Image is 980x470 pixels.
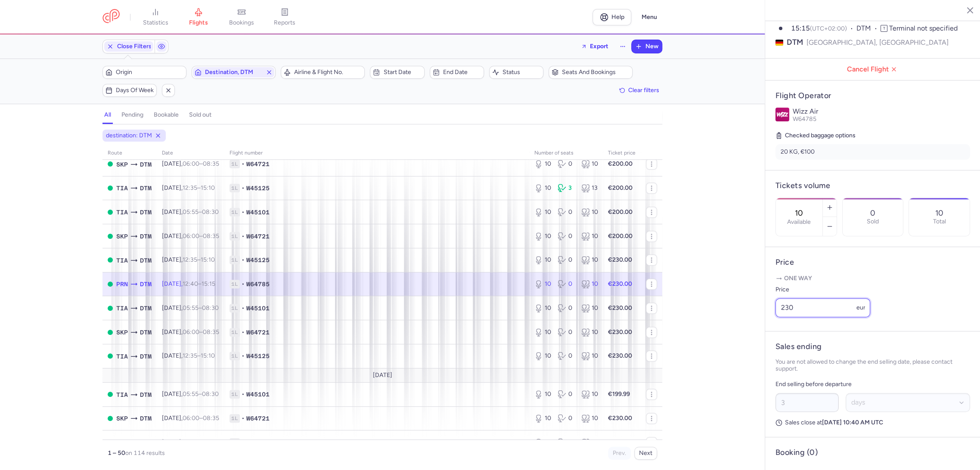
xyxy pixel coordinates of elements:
[787,37,803,48] span: DTM
[229,328,240,337] span: 1L
[608,352,632,359] strong: €230.00
[246,184,270,192] span: W45125
[558,390,574,399] div: 0
[246,256,270,264] span: W45125
[534,352,551,360] div: 10
[534,256,551,264] div: 10
[775,448,818,458] h4: Booking (0)
[229,352,240,360] span: 1L
[183,256,215,263] span: –
[162,160,219,167] span: [DATE],
[634,447,657,460] button: Next
[581,184,598,192] div: 13
[162,280,215,288] span: [DATE],
[608,414,632,422] strong: €230.00
[775,298,870,317] input: ---
[140,303,152,313] span: Dortmund, Dortmund, Germany
[242,304,245,312] span: •
[489,66,543,79] button: Status
[534,232,551,241] div: 10
[558,184,574,192] div: 3
[116,352,128,361] span: TIA
[242,390,245,399] span: •
[246,414,270,423] span: W64721
[263,8,306,27] a: reports
[116,414,128,423] span: Alexander The Great Airport, Skopje, Macedonia, The former Yugoslav Rep. of
[183,160,199,167] time: 06:00
[608,256,632,263] strong: €230.00
[154,111,179,119] h4: bookable
[229,232,240,241] span: 1L
[581,328,598,337] div: 10
[140,183,152,193] span: Dortmund, Dortmund, Germany
[203,160,219,167] time: 08:35
[534,184,551,192] div: 10
[534,438,551,447] div: 10
[558,328,574,337] div: 0
[183,280,215,288] span: –
[775,130,970,141] h5: Checked baggage options
[140,207,152,217] span: Dortmund, Dortmund, Germany
[134,8,177,27] a: statistics
[806,37,949,48] span: [GEOGRAPHIC_DATA], [GEOGRAPHIC_DATA]
[162,328,219,336] span: [DATE],
[558,256,574,264] div: 0
[102,147,157,160] th: route
[558,438,574,447] div: 0
[140,328,152,337] span: Dortmund, Dortmund, Germany
[189,111,211,119] h4: sold out
[534,304,551,312] div: 10
[183,280,198,288] time: 12:40
[202,304,219,312] time: 08:30
[608,439,633,446] strong: €200.00
[117,43,152,50] span: Close Filters
[229,280,240,288] span: 1L
[608,280,632,288] strong: €230.00
[242,280,245,288] span: •
[229,184,240,192] span: 1L
[203,328,219,336] time: 08:35
[183,256,197,263] time: 12:35
[143,19,168,27] span: statistics
[534,280,551,288] div: 10
[201,439,215,446] time: 15:10
[645,43,658,50] span: New
[592,9,631,25] a: Help
[793,115,816,123] span: W64785
[581,414,598,423] div: 10
[242,256,245,264] span: •
[608,304,632,312] strong: €230.00
[183,232,219,240] span: –
[202,208,219,216] time: 08:30
[162,184,215,192] span: [DATE],
[183,390,198,398] time: 05:55
[203,232,219,240] time: 08:35
[183,328,199,336] time: 06:00
[775,379,970,390] p: End selling before departure
[102,9,120,25] a: CitizenPlane red outlined logo
[775,91,970,101] h4: Flight Operator
[229,256,240,264] span: 1L
[229,390,240,399] span: 1L
[608,447,631,460] button: Prev.
[229,160,240,168] span: 1L
[140,279,152,289] span: Dortmund, Dortmund, Germany
[102,66,186,79] button: Origin
[183,160,219,167] span: –
[534,328,551,337] div: 10
[581,256,598,264] div: 10
[242,232,245,241] span: •
[246,438,270,447] span: W45125
[793,108,970,115] p: Wizz Air
[220,8,263,27] a: bookings
[242,208,245,216] span: •
[581,208,598,216] div: 10
[246,208,270,216] span: W45101
[177,8,220,27] a: flights
[116,232,128,241] span: Alexander The Great Airport, Skopje, Macedonia, The former Yugoslav Rep. of
[274,19,295,27] span: reports
[183,439,215,446] span: –
[558,280,574,288] div: 0
[242,328,245,337] span: •
[856,24,881,34] span: DTM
